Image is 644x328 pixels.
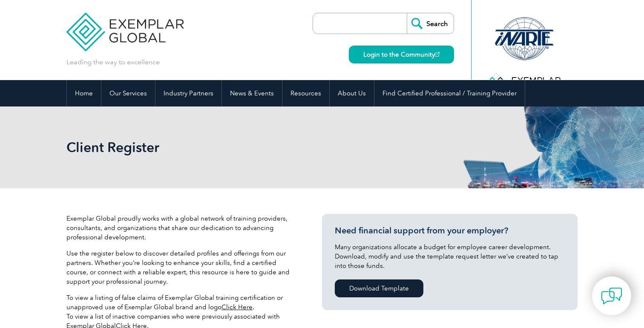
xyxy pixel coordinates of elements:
[66,141,424,154] h2: Client Register
[349,46,454,63] a: Login to the Community
[101,80,155,106] a: Our Services
[222,80,282,106] a: News & Events
[221,303,253,311] a: Click Here
[282,80,329,106] a: Resources
[67,80,101,106] a: Home
[601,285,622,307] img: contact-chat.png
[407,13,454,34] input: Search
[330,80,374,106] a: About Us
[374,80,525,106] a: Find Certified Professional / Training Provider
[435,52,440,57] img: open_square.png
[66,58,160,67] p: Leading the way to excellence
[66,249,296,286] p: Use the register below to discover detailed profiles and offerings from our partners. Whether you...
[335,279,423,297] a: Download Template
[335,225,565,236] h3: Need financial support from your employer?
[335,242,565,270] p: Many organizations allocate a budget for employee career development. Download, modify and use th...
[155,80,221,106] a: Industry Partners
[66,214,296,242] p: Exemplar Global proudly works with a global network of training providers, consultants, and organ...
